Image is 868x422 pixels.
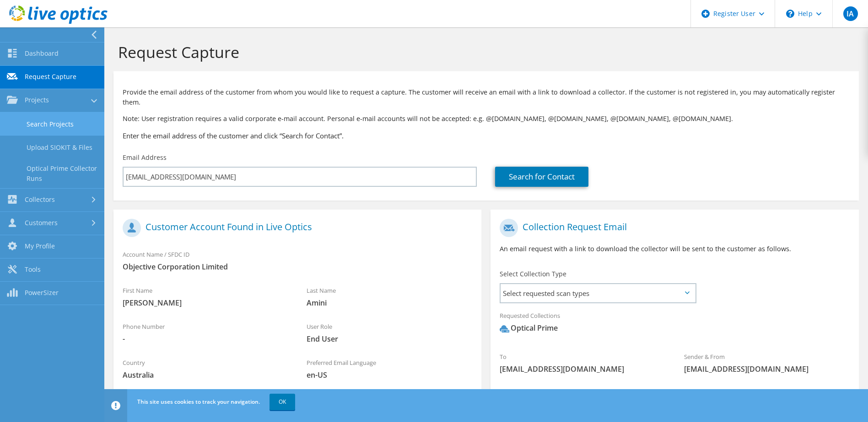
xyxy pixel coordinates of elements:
span: [PERSON_NAME] [123,298,288,308]
div: Preferred Email Language [297,353,481,385]
div: Optical Prime [500,323,558,333]
div: First Name [113,281,297,312]
span: Australia [123,370,288,380]
div: Sender & From [675,347,859,379]
label: Select Collection Type [500,269,566,279]
div: Requested Collections [491,306,858,343]
label: Email Address [123,153,167,162]
span: Select requested scan types [501,284,695,302]
svg: \n [786,10,794,18]
span: Objective Corporation Limited [123,262,472,272]
h3: Enter the email address of the customer and click “Search for Contact”. [123,131,850,141]
a: Search for Contact [495,167,588,187]
span: - [123,334,288,344]
div: Account Name / SFDC ID [113,245,481,276]
p: Provide the email address of the customer from whom you would like to request a capture. The cust... [123,87,850,107]
div: User Role [297,317,481,348]
span: End User [307,334,472,344]
span: [EMAIL_ADDRESS][DOMAIN_NAME] [684,364,850,374]
span: [EMAIL_ADDRESS][DOMAIN_NAME] [500,364,665,374]
span: en-US [307,370,472,380]
a: OK [270,394,295,410]
h1: Collection Request Email [500,219,845,237]
span: This site uses cookies to track your navigation. [137,398,260,406]
h1: Customer Account Found in Live Optics [123,219,468,237]
div: CC & Reply To [491,383,858,415]
span: Amini [307,298,472,308]
div: Last Name [297,281,481,312]
div: Country [113,353,297,385]
h1: Request Capture [118,42,850,62]
p: An email request with a link to download the collector will be sent to the customer as follows. [500,244,849,254]
span: IA [843,6,858,21]
div: Phone Number [113,317,297,348]
div: To [491,347,674,379]
p: Note: User registration requires a valid corporate e-mail account. Personal e-mail accounts will ... [123,114,850,124]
